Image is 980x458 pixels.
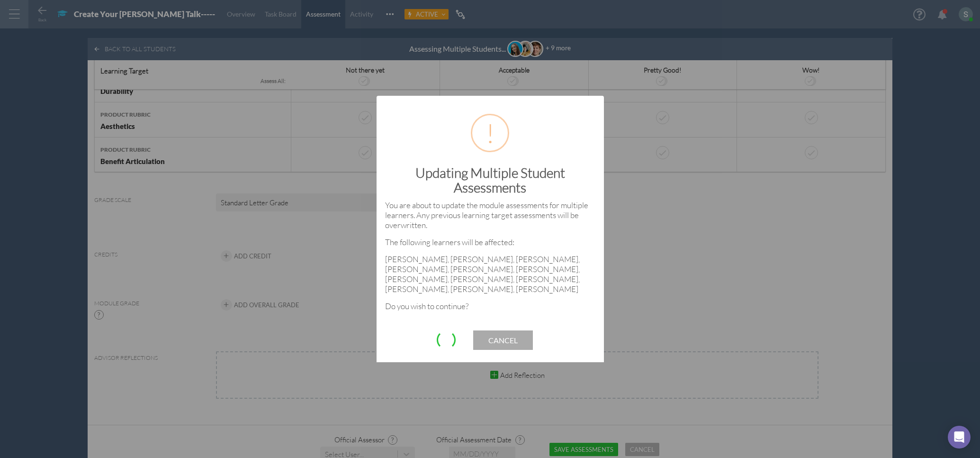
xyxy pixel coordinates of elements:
span: ! [486,115,494,151]
p: Do you wish to continue? [385,301,595,311]
div: Open Intercom Messenger [948,426,971,449]
button: Cancel [473,330,533,350]
h2: Updating Multiple Student Assessments [385,165,595,195]
p: You are about to update the module assessments for multiple learners. Any previous learning targe... [385,200,595,230]
button: Proceed [436,330,456,350]
p: [PERSON_NAME], [PERSON_NAME], [PERSON_NAME], [PERSON_NAME], [PERSON_NAME], [PERSON_NAME], [PERSON... [385,254,595,294]
p: The following learners will be affected: [385,237,595,247]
